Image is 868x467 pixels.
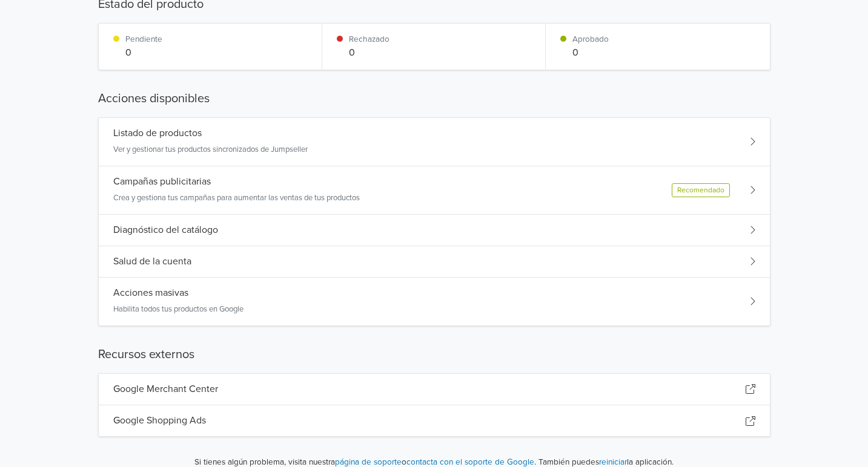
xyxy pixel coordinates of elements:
div: Salud de la cuenta [99,246,770,278]
div: Rechazado0 [322,24,546,70]
a: reiniciar [599,457,627,467]
h5: Salud de la cuenta [113,256,191,267]
h5: Recursos externos [98,345,770,364]
h5: Diagnóstico del catálogo [113,224,218,236]
div: Google Shopping Ads [99,405,770,436]
p: 0 [125,45,162,60]
div: Diagnóstico del catálogo [99,215,770,246]
p: Crea y gestiona tus campañas para aumentar las ventas de tus productos [113,192,360,204]
div: Aprobado0 [546,24,769,70]
h5: Acciones disponibles [98,90,770,108]
p: 0 [572,45,609,60]
h5: Acciones masivas [113,287,188,299]
div: Campañas publicitariasCrea y gestiona tus campañas para aumentar las ventas de tus productosRecom... [99,166,770,215]
h5: Listado de productos [113,128,202,139]
h5: Campañas publicitarias [113,176,211,188]
p: Rechazado [349,33,389,45]
div: Acciones masivasHabilita todos tus productos en Google [99,278,770,325]
p: Aprobado [572,33,609,45]
a: página de soporte [335,457,402,467]
h5: Google Shopping Ads [113,415,206,426]
div: Recomendado [672,183,730,197]
div: Google Merchant Center [99,374,770,405]
a: contacta con el soporte de Google [406,457,534,467]
h5: Google Merchant Center [113,384,218,395]
p: Habilita todos tus productos en Google [113,304,244,316]
div: Pendiente0 [99,24,322,70]
p: 0 [349,45,389,60]
p: Ver y gestionar tus productos sincronizados de Jumpseller [113,144,308,156]
p: Pendiente [125,33,162,45]
div: Listado de productosVer y gestionar tus productos sincronizados de Jumpseller [99,118,770,166]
